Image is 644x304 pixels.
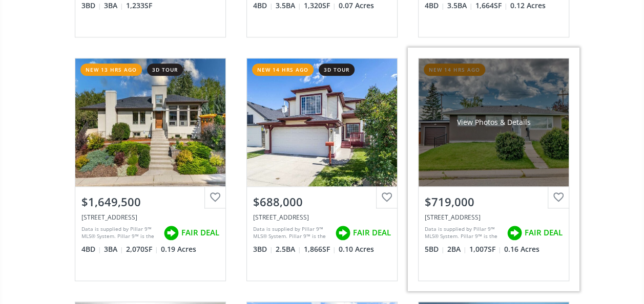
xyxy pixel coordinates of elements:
span: FAIR DEAL [181,227,219,238]
span: FAIR DEAL [525,227,563,238]
div: 7515 5 Street SW, Calgary, AB T2V 1B7 [425,213,563,222]
span: 4 BD [253,1,273,11]
span: 1,866 SF [304,244,336,254]
div: Data is supplied by Pillar 9™ MLS® System. Pillar 9™ is the owner of the copyright in its MLS® Sy... [253,225,330,241]
span: 5 BD [425,244,445,254]
span: 3 BD [81,1,101,11]
span: 1,664 SF [475,1,508,11]
img: rating icon [504,223,525,243]
div: $1,649,500 [81,194,219,210]
img: rating icon [161,223,181,243]
a: new 14 hrs ago3d tour$688,000[STREET_ADDRESS]Data is supplied by Pillar 9™ MLS® System. Pillar 9™... [236,48,408,291]
div: Data is supplied by Pillar 9™ MLS® System. Pillar 9™ is the owner of the copyright in its MLS® Sy... [425,225,502,241]
span: 3 BA [104,244,123,254]
span: 0.10 Acres [339,244,374,254]
span: 0.19 Acres [161,244,196,254]
div: 5 Roselawn Crescent NW, Calgary, AB T2K 1L4 [81,213,219,222]
span: 2 BA [447,244,467,254]
span: 3 BD [253,244,273,254]
span: 3.5 BA [276,1,301,11]
div: $688,000 [253,194,391,210]
span: FAIR DEAL [353,227,391,238]
div: $719,000 [425,194,563,210]
span: 4 BD [81,244,101,254]
span: 0.07 Acres [339,1,374,11]
span: 0.16 Acres [504,244,539,254]
span: 0.12 Acres [510,1,546,11]
span: 2.5 BA [276,244,301,254]
span: 3 BA [104,1,123,11]
a: new 14 hrs agoView Photos & Details$719,000[STREET_ADDRESS]Data is supplied by Pillar 9™ MLS® Sys... [408,48,579,291]
span: 3.5 BA [447,1,473,11]
span: 1,007 SF [469,244,502,254]
img: rating icon [333,223,353,243]
div: Data is supplied by Pillar 9™ MLS® System. Pillar 9™ is the owner of the copyright in its MLS® Sy... [81,225,158,241]
div: 222 Citadel Peak Circle NW, Calgary, AB T3G 4E9 [253,213,391,222]
span: 1,320 SF [304,1,336,11]
a: new 13 hrs ago3d tour$1,649,500[STREET_ADDRESS]Data is supplied by Pillar 9™ MLS® System. Pillar ... [65,48,236,291]
span: 2,070 SF [126,244,158,254]
div: View Photos & Details [456,117,530,127]
span: 1,233 SF [126,1,152,11]
span: 4 BD [425,1,445,11]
